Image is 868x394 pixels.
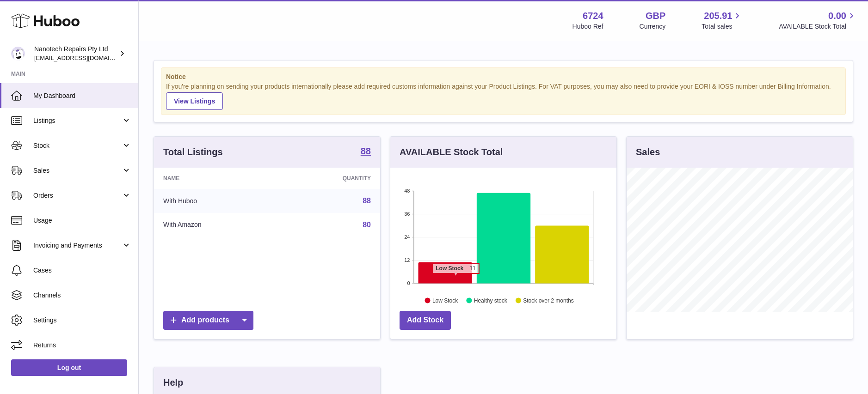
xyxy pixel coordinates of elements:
[33,141,122,150] span: Stock
[469,265,476,272] tspan: 11
[33,191,122,200] span: Orders
[436,265,463,272] tspan: Low Stock
[361,146,371,158] a: 88
[163,311,253,330] a: Add products
[432,297,458,303] text: Low Stock
[361,146,371,156] strong: 88
[400,146,503,158] h3: AVAILABLE Stock Total
[646,10,665,22] strong: GBP
[154,213,278,237] td: With Amazon
[404,257,410,263] text: 12
[154,168,278,189] th: Name
[34,54,136,61] span: [EMAIL_ADDRESS][DOMAIN_NAME]
[583,10,603,22] strong: 6724
[33,166,122,175] span: Sales
[573,22,603,31] div: Huboo Ref
[404,188,410,194] text: 48
[33,241,122,250] span: Invoicing and Payments
[636,146,660,158] h3: Sales
[404,234,410,240] text: 24
[779,10,857,31] a: 0.00 AVAILABLE Stock Total
[34,45,117,62] div: Nanotech Repairs Pty Ltd
[163,376,183,389] h3: Help
[702,22,743,31] span: Total sales
[11,47,25,61] img: info@nanotechrepairs.com
[166,92,223,110] a: View Listings
[33,341,131,350] span: Returns
[33,291,131,300] span: Channels
[33,266,131,275] span: Cases
[828,10,846,22] span: 0.00
[163,146,223,158] h3: Total Listings
[702,10,743,31] a: 205.91 Total sales
[474,297,508,303] text: Healthy stock
[400,311,451,330] a: Add Stock
[523,297,573,303] text: Stock over 2 months
[11,359,127,376] a: Log out
[166,82,841,110] div: If you're planning on sending your products internationally please add required customs informati...
[363,197,371,205] a: 88
[33,216,131,225] span: Usage
[407,280,410,286] text: 0
[640,22,666,31] div: Currency
[404,211,410,217] text: 36
[779,22,857,31] span: AVAILABLE Stock Total
[33,116,122,125] span: Listings
[166,73,841,81] strong: Notice
[278,168,380,189] th: Quantity
[154,189,278,213] td: With Huboo
[704,10,732,22] span: 205.91
[33,316,131,325] span: Settings
[363,221,371,229] a: 80
[33,91,131,100] span: My Dashboard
